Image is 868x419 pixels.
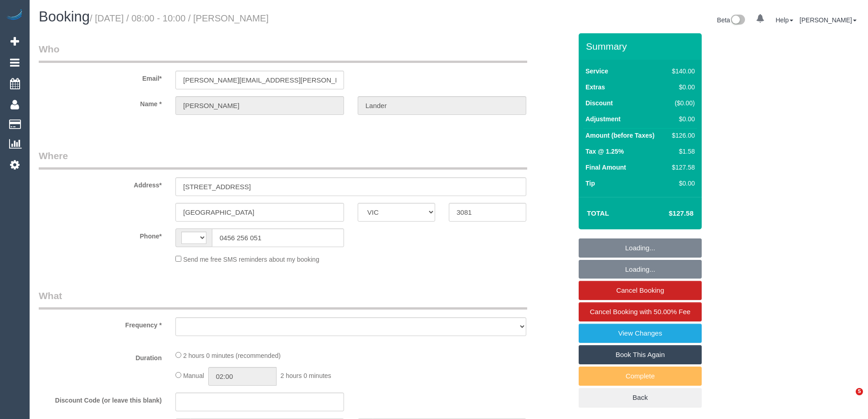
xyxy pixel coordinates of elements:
[579,388,702,407] a: Back
[90,13,269,23] small: / [DATE] / 08:00 - 10:00 / [PERSON_NAME]
[579,281,702,300] a: Cancel Booking
[449,203,526,222] input: Post Code*
[5,9,24,22] img: Automaid Logo
[668,67,695,76] div: $140.00
[32,71,169,83] label: Email*
[730,15,745,26] img: New interface
[39,289,527,310] legend: What
[668,163,695,172] div: $127.58
[586,41,697,52] h3: Summary
[32,177,169,190] label: Address*
[39,149,527,170] legend: Where
[590,308,691,316] span: Cancel Booking with 50.00% Fee
[32,228,169,241] label: Phone*
[212,228,344,247] input: Phone*
[175,96,344,115] input: First Name*
[717,16,745,24] a: Beta
[668,114,695,124] div: $0.00
[586,67,608,76] label: Service
[183,372,204,379] span: Manual
[587,209,609,217] strong: Total
[586,147,624,156] label: Tax @ 1.25%
[856,388,863,395] span: 5
[183,352,281,359] span: 2 hours 0 minutes (recommended)
[358,96,526,115] input: Last Name*
[579,324,702,343] a: View Changes
[800,16,857,24] a: [PERSON_NAME]
[668,147,695,156] div: $1.58
[668,98,695,108] div: ($0.00)
[668,131,695,140] div: $126.00
[579,345,702,364] a: Book This Again
[668,179,695,188] div: $0.00
[175,203,344,222] input: Suburb*
[586,131,654,140] label: Amount (before Taxes)
[32,317,169,330] label: Frequency *
[281,372,331,379] span: 2 hours 0 minutes
[586,163,626,172] label: Final Amount
[586,179,595,188] label: Tip
[183,256,319,263] span: Send me free SMS reminders about my booking
[586,114,621,124] label: Adjustment
[668,83,695,92] div: $0.00
[175,71,344,89] input: Email*
[586,98,613,108] label: Discount
[32,96,169,109] label: Name *
[579,302,702,321] a: Cancel Booking with 50.00% Fee
[32,350,169,362] label: Duration
[776,16,793,24] a: Help
[837,388,859,410] iframe: Intercom live chat
[32,393,169,405] label: Discount Code (or leave this blank)
[586,83,605,92] label: Extras
[642,210,693,217] h4: $127.58
[39,9,90,25] span: Booking
[39,42,527,63] legend: Who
